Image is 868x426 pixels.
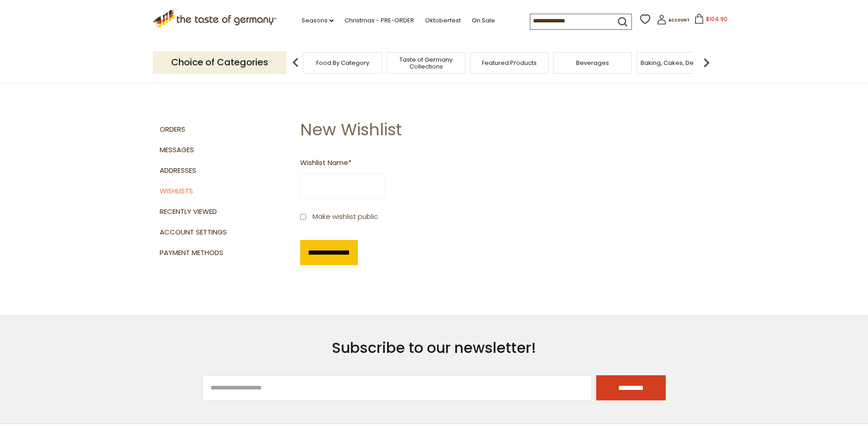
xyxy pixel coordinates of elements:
[669,18,690,23] span: Account
[691,14,730,27] button: $104.90
[425,16,461,26] a: Oktoberfest
[160,119,294,140] a: Orders
[160,160,294,181] a: Addresses
[313,211,378,223] span: Make wishlist public
[202,339,666,357] h3: Subscribe to our newsletter!
[482,59,537,66] a: Featured Products
[657,15,690,28] a: Account
[316,59,369,66] a: Food By Category
[345,16,414,26] a: Christmas - PRE-ORDER
[302,16,334,26] a: Seasons
[160,222,294,243] a: Account Settings
[389,56,463,70] a: Taste of Germany Collections
[160,140,294,160] a: Messages
[160,202,294,222] a: Recently Viewed
[153,51,286,74] p: Choice of Categories
[576,59,609,66] a: Beverages
[300,173,384,198] input: Wishlist Name*
[300,119,709,140] h1: New Wishlist
[706,15,728,23] span: $104.90
[286,53,305,72] img: previous arrow
[160,181,294,202] a: Wishlists
[300,214,306,220] input: Make wishlist public
[300,157,380,169] span: Wishlist Name
[641,59,712,66] a: Baking, Cakes, Desserts
[472,16,495,26] a: On Sale
[160,243,294,263] a: Payment Methods
[697,53,716,72] img: next arrow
